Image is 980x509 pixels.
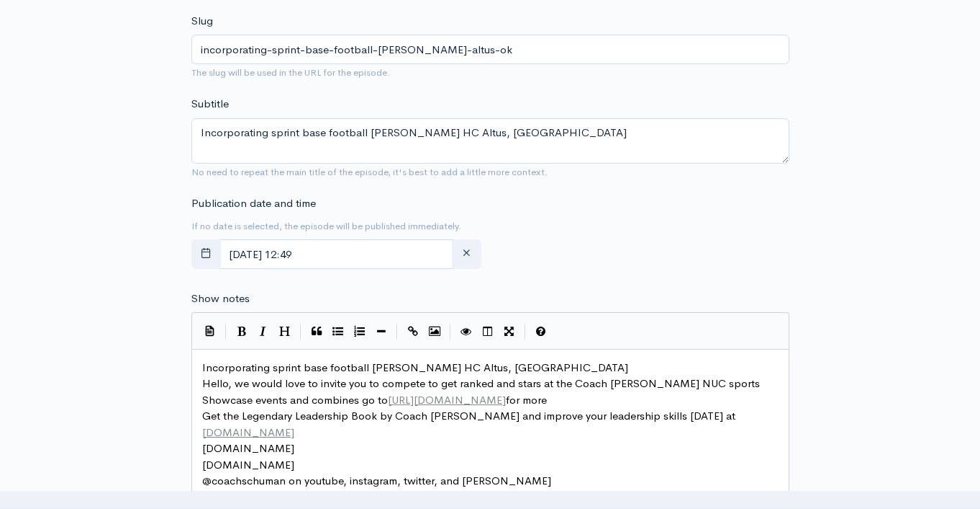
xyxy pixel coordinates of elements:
button: Toggle Preview [455,321,477,342]
input: title-of-episode [191,35,789,64]
span: @coachschuman on youtube, instagram, twitter, and [PERSON_NAME] [202,474,551,487]
i: | [396,324,398,340]
label: Publication date and time [191,195,316,212]
button: Heading [274,321,296,342]
i: | [225,324,227,340]
button: Toggle Fullscreen [499,321,520,342]
span: [DOMAIN_NAME] [202,441,294,455]
button: toggle [191,239,221,269]
label: Subtitle [191,96,229,112]
span: Get the Legendary Leadership Book by Coach [PERSON_NAME] and improve your leadership skills [DATE... [202,409,735,422]
button: Bold [231,321,253,342]
span: @coachdnucsports [202,490,297,504]
button: clear [452,239,481,269]
button: Create Link [402,321,424,342]
small: If no date is selected, the episode will be published immediately. [191,220,461,232]
i: | [525,324,526,340]
button: Numbered List [349,321,371,342]
button: Insert Image [424,321,445,342]
span: [DOMAIN_NAME] [202,458,294,472]
i: | [300,324,301,340]
small: No need to repeat the main title of the episode, it's best to add a little more context. [191,166,548,178]
span: [DOMAIN_NAME] [202,425,294,439]
button: Italic [253,321,274,342]
button: Quote [306,321,327,342]
button: Insert Show Notes Template [199,319,221,341]
label: Slug [191,13,213,30]
i: | [450,324,451,340]
button: Insert Horizontal Line [371,321,392,342]
span: Incorporating sprint base football [PERSON_NAME] HC Altus, [GEOGRAPHIC_DATA] [202,360,628,374]
small: The slug will be used in the URL for the episode. [191,66,390,79]
span: [URL][DOMAIN_NAME] [388,393,506,407]
label: Show notes [191,291,250,307]
button: Generic List [327,321,349,342]
button: Markdown Guide [530,321,552,342]
button: Toggle Side by Side [477,321,499,342]
span: Hello, we would love to invite you to compete to get ranked and stars at the Coach [PERSON_NAME] ... [202,376,763,407]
